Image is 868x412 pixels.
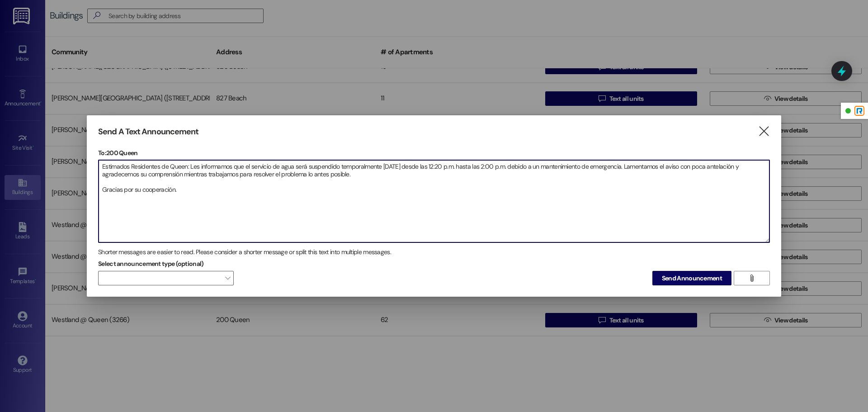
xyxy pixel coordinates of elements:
[98,160,770,243] div: Estimados Residentes de Queen: Les informamos que el servicio de agua será suspendido temporalmen...
[98,247,770,257] div: Shorter messages are easier to read. Please consider a shorter message or split this text into mu...
[662,274,722,283] span: Send Announcement
[98,148,770,157] p: To: 200 Queen
[758,127,770,136] i: 
[98,127,198,137] h3: Send A Text Announcement
[99,160,769,242] textarea: Estimados Residentes de Queen: Les informamos que el servicio de agua será suspendido temporalmen...
[748,275,755,282] i: 
[652,271,731,285] button: Send Announcement
[98,257,204,271] label: Select announcement type (optional)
